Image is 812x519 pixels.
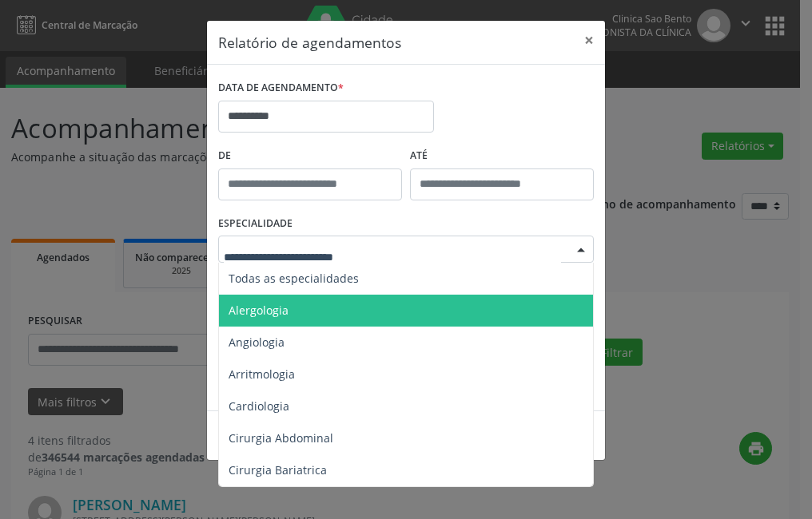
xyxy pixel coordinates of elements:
label: De [218,144,402,168]
label: ATÉ [410,144,594,168]
span: Cirurgia Abdominal [229,430,333,446]
span: Todas as especialidades [229,271,359,286]
label: ESPECIALIDADE [218,212,293,236]
span: Angiologia [229,335,285,350]
button: Close [573,21,605,60]
span: Cardiologia [229,398,289,414]
span: Alergologia [229,303,289,318]
span: Arritmologia [229,366,295,382]
h5: Relatório de agendamentos [218,32,401,53]
span: Cirurgia Bariatrica [229,462,327,477]
label: DATA DE AGENDAMENTO [218,76,344,101]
